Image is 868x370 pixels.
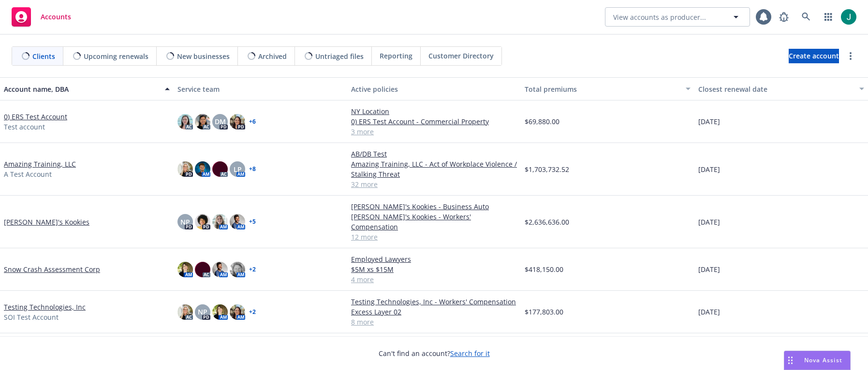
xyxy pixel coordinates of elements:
a: Testing Technologies, Inc - Workers' Compensation [351,297,517,307]
span: [DATE] [698,264,720,274]
span: SOI Test Account [4,312,59,322]
a: + 8 [249,166,256,172]
img: photo [195,262,210,277]
a: + 5 [249,219,256,225]
img: photo [212,262,228,277]
img: photo [177,304,193,320]
span: Accounts [41,13,71,21]
a: more [845,50,856,62]
span: [DATE] [698,307,720,317]
span: DM [215,116,226,127]
div: Drag to move [784,351,796,370]
span: [DATE] [698,164,720,174]
img: photo [230,214,245,229]
span: $177,803.00 [525,307,563,317]
a: + 6 [249,119,256,125]
a: 8 more [351,317,517,327]
a: Accounts [8,3,75,30]
a: Report a Bug [774,7,794,27]
a: Snow Crash Assessment Corp [4,264,100,274]
a: 32 more [351,179,517,189]
span: New businesses [177,51,230,61]
img: photo [841,9,856,25]
img: photo [230,304,245,320]
div: Total premiums [525,84,680,94]
a: Employed Lawyers [351,254,517,264]
button: Service team [174,77,347,100]
button: Closest renewal date [694,77,868,100]
span: Test account [4,122,45,132]
img: photo [177,161,193,177]
a: Testing Technologies, Inc [4,302,86,312]
a: [PERSON_NAME]'s Kookies - Workers' Compensation [351,212,517,232]
a: Excess Layer 02 [351,307,517,317]
span: Clients [32,51,55,61]
a: 4 more [351,274,517,285]
img: photo [212,214,228,229]
div: Account name, DBA [4,84,159,94]
a: Amazing Training, LLC - Act of Workplace Violence / Stalking Threat [351,159,517,179]
img: photo [212,304,228,320]
a: $5M xs $15M [351,264,517,274]
img: photo [195,114,210,129]
span: View accounts as producer... [613,12,706,22]
span: NP [180,217,190,227]
a: Amazing Training, LLC [4,159,76,169]
a: + 2 [249,267,256,272]
a: NY Location [351,106,517,116]
span: $2,636,636.00 [525,217,569,227]
button: Active policies [347,77,521,100]
span: $1,703,732.52 [525,164,569,174]
a: Create account [789,49,839,63]
span: Upcoming renewals [84,51,148,61]
button: Total premiums [521,77,694,100]
span: Reporting [380,51,412,61]
span: $418,150.00 [525,264,563,274]
span: Archived [258,51,287,61]
span: [DATE] [698,116,720,127]
a: 0) ERS Test Account [4,112,67,122]
img: photo [230,114,245,129]
img: photo [177,114,193,129]
span: Can't find an account? [379,348,490,358]
a: Switch app [819,7,838,27]
a: 3 more [351,127,517,137]
span: LP [234,164,242,174]
img: photo [230,262,245,277]
img: photo [177,262,193,277]
img: photo [212,161,228,177]
a: + 2 [249,309,256,315]
a: [PERSON_NAME]'s Kookies [4,217,89,227]
span: Customer Directory [428,51,494,61]
span: [DATE] [698,217,720,227]
span: A Test Account [4,169,52,179]
img: photo [195,214,210,229]
img: photo [195,161,210,177]
button: View accounts as producer... [605,7,750,27]
button: Nova Assist [784,351,851,370]
span: $69,880.00 [525,116,559,127]
div: Active policies [351,84,517,94]
a: AB/DB Test [351,149,517,159]
a: Search [796,7,816,27]
span: Nova Assist [804,356,842,364]
div: Closest renewal date [698,84,853,94]
span: NP [198,307,207,317]
span: Create account [789,47,839,65]
a: [PERSON_NAME]'s Kookies - Business Auto [351,201,517,212]
div: Service team [177,84,343,94]
a: Search for it [450,349,490,358]
a: 12 more [351,232,517,242]
span: Untriaged files [315,51,364,61]
a: 0) ERS Test Account - Commercial Property [351,116,517,127]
